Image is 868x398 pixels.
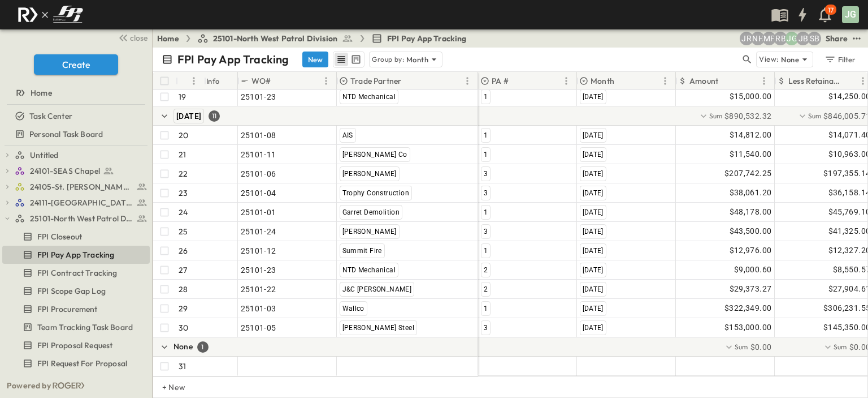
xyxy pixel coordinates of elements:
[2,318,150,336] div: Team Tracking Task Boardtest
[177,52,289,67] p: FPI Pay App Tracking
[583,208,604,216] span: [DATE]
[484,151,488,159] span: 1
[37,303,98,315] span: FPI Procurement
[30,181,133,192] span: 24105-St. Matthew Kitchen Reno
[484,305,488,313] span: 1
[173,341,193,352] p: None
[241,187,276,199] span: 25101-04
[730,148,772,161] span: $11,540.00
[403,75,416,87] button: Sort
[15,147,147,163] a: Untitled
[241,245,276,256] span: 25101-12
[157,33,474,44] nav: breadcrumbs
[342,324,415,332] span: [PERSON_NAME] Steel
[157,33,179,44] a: Home
[15,195,147,211] a: 24111-[GEOGRAPHIC_DATA]
[213,33,337,44] span: 25101-North West Patrol Division
[841,5,860,24] button: JG
[730,186,772,199] span: $38,061.20
[583,266,604,274] span: [DATE]
[37,285,106,297] span: FPI Scope Gap Log
[179,361,186,372] p: 31
[2,264,150,282] div: FPI Contract Trackingtest
[583,189,604,197] span: [DATE]
[241,130,276,141] span: 25101-08
[2,228,150,246] div: FPI Closeouttest
[730,244,772,257] span: $12,976.00
[342,208,400,216] span: Garret Demolition
[179,322,188,333] p: 30
[342,93,396,101] span: NTD Mechanical
[461,74,474,88] button: Menu
[406,54,428,65] p: Month
[724,167,771,180] span: $207,742.25
[484,131,488,139] span: 1
[176,72,204,90] div: #
[241,303,276,314] span: 25101-03
[30,149,58,161] span: Untitled
[844,75,856,87] button: Sort
[492,75,509,87] p: PA #
[2,229,147,245] a: FPI Closeout
[2,354,150,373] div: FPI Request For Proposaltest
[15,179,147,195] a: 24105-St. Matthew Kitchen Reno
[29,129,103,140] span: Personal Task Board
[179,168,188,179] p: 22
[730,283,772,296] span: $29,373.27
[735,342,748,352] p: Sum
[826,33,848,44] div: Share
[204,72,238,90] div: Info
[37,231,82,242] span: FPI Closeout
[730,90,772,103] span: $15,000.00
[759,53,779,66] p: View:
[730,129,772,142] span: $14,812.00
[2,265,147,281] a: FPI Contract Tracking
[206,65,220,97] div: Info
[808,32,821,45] div: Sterling Barnett (sterling@fpibuilders.com)
[209,110,220,122] div: 11
[2,300,150,318] div: FPI Procurementtest
[730,225,772,238] span: $43,500.00
[342,170,397,178] span: [PERSON_NAME]
[658,74,672,88] button: Menu
[484,247,488,255] span: 1
[15,163,147,179] a: 24101-SEAS Chapel
[617,75,629,87] button: Sort
[689,75,718,87] p: Amount
[342,151,407,159] span: [PERSON_NAME] Co
[2,356,147,371] a: FPI Request For Proposal
[591,75,614,87] p: Month
[2,178,150,196] div: 24105-St. Matthew Kitchen Renotest
[740,32,753,45] div: Jayden Ramirez (jramirez@fpibuilders.com)
[37,340,112,351] span: FPI Proposal Request
[241,168,276,179] span: 25101-06
[828,6,834,15] p: 17
[721,75,733,87] button: Sort
[179,264,187,276] p: 27
[30,197,133,208] span: 24111-[GEOGRAPHIC_DATA]
[2,246,150,264] div: FPI Pay App Trackingtest
[372,54,404,65] p: Group by:
[2,336,150,354] div: FPI Proposal Requesttest
[484,189,488,197] span: 3
[30,213,133,224] span: 25101-North West Patrol Division
[484,93,488,101] span: 1
[2,194,150,212] div: 24111-[GEOGRAPHIC_DATA]test
[2,108,147,124] a: Task Center
[583,131,604,139] span: [DATE]
[333,51,364,68] div: table view
[724,321,771,334] span: $153,000.00
[511,75,523,87] button: Sort
[241,226,276,237] span: 25101-24
[342,266,396,274] span: NTD Mechanical
[342,131,353,139] span: AIS
[342,228,397,236] span: [PERSON_NAME]
[2,125,150,143] div: Personal Task Boardtest
[2,209,150,228] div: 25101-North West Patrol Divisiontest
[342,305,364,313] span: Wallco
[484,324,488,332] span: 3
[774,32,787,45] div: Regina Barnett (rbarnett@fpibuilders.com)
[583,305,604,313] span: [DATE]
[387,33,466,44] span: FPI Pay App Tracking
[37,249,114,260] span: FPI Pay App Tracking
